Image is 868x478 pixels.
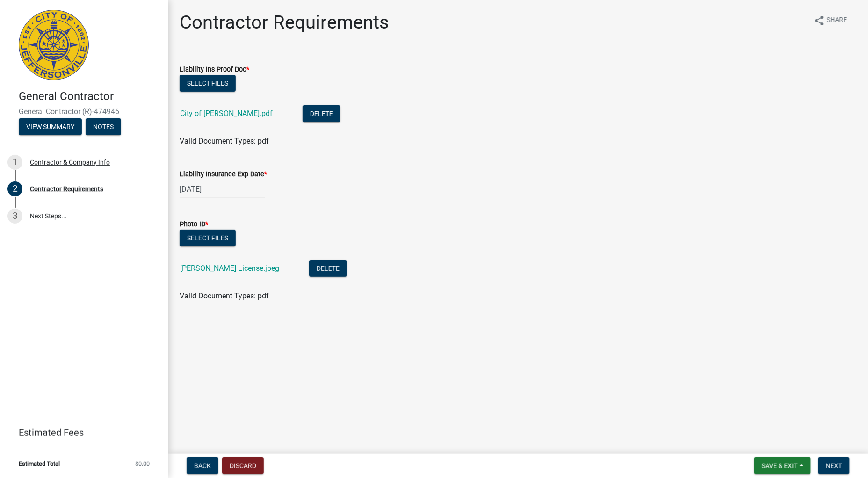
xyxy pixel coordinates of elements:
[7,155,22,170] div: 1
[826,462,842,470] span: Next
[180,11,389,34] h1: Contractor Requirements
[827,15,847,26] span: Share
[309,260,347,277] button: Delete
[762,462,798,470] span: Save & Exit
[180,75,236,92] button: Select files
[303,105,340,122] button: Delete
[19,90,161,103] h4: General Contractor
[30,159,110,166] div: Contractor & Company Info
[754,457,811,474] button: Save & Exit
[19,10,89,80] img: City of Jeffersonville, Indiana
[19,118,82,135] button: View Summary
[222,457,264,474] button: Discard
[7,209,22,224] div: 3
[19,123,82,131] wm-modal-confirm: Summary
[180,66,249,73] label: Liability Ins Proof Doc
[180,171,267,178] label: Liability Insurance Exp Date
[187,457,218,474] button: Back
[19,461,60,467] span: Estimated Total
[814,15,825,26] i: share
[180,230,236,246] button: Select files
[806,11,855,29] button: shareShare
[135,461,150,467] span: $0.00
[303,110,340,119] wm-modal-confirm: Delete Document
[7,423,153,442] a: Estimated Fees
[180,137,269,145] span: Valid Document Types: pdf
[180,109,273,118] a: City of [PERSON_NAME].pdf
[180,291,269,300] span: Valid Document Types: pdf
[86,118,121,135] button: Notes
[180,221,208,228] label: Photo ID
[19,107,150,116] span: General Contractor (R)-474946
[7,181,22,196] div: 2
[818,457,850,474] button: Next
[309,265,347,274] wm-modal-confirm: Delete Document
[86,123,121,131] wm-modal-confirm: Notes
[180,264,279,273] a: [PERSON_NAME] License.jpeg
[30,186,103,192] div: Contractor Requirements
[180,180,265,199] input: mm/dd/yyyy
[194,462,211,470] span: Back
